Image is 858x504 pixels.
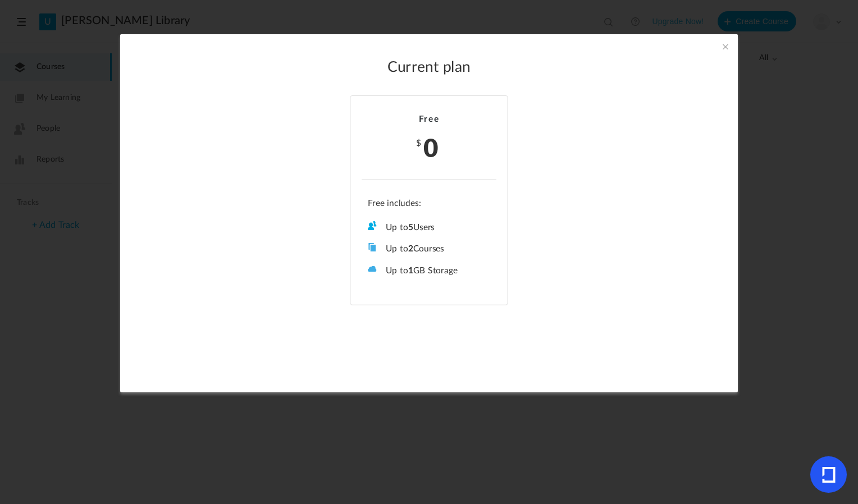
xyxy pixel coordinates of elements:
[368,264,490,276] li: Up to GB Storage
[362,114,496,125] h2: Free
[416,139,422,148] span: $
[408,245,413,253] b: 2
[423,129,440,164] span: 0
[368,221,490,233] li: Up to Users
[368,243,490,255] li: Up to Courses
[408,223,413,231] b: 5
[408,266,413,274] b: 1
[145,59,713,77] h2: Current plan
